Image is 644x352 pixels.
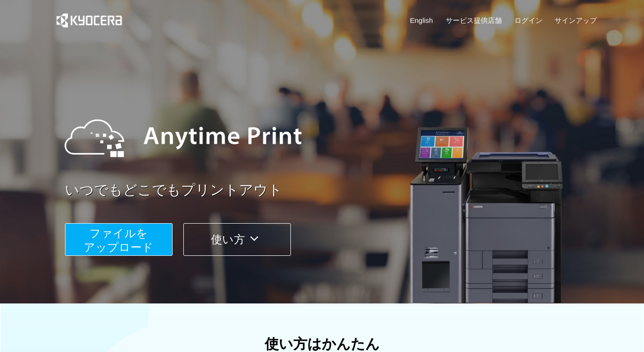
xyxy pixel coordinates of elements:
button: ファイルを​​アップロード [65,223,173,256]
a: English [410,15,433,25]
a: サービス提供店舗 [446,15,502,25]
button: 使い方 [183,223,291,256]
span: ファイルを ​​アップロード [84,227,153,253]
a: ログイン [514,15,543,25]
a: いつでもどこでもプリントアウト [65,180,603,200]
a: サインアップ [555,15,597,25]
